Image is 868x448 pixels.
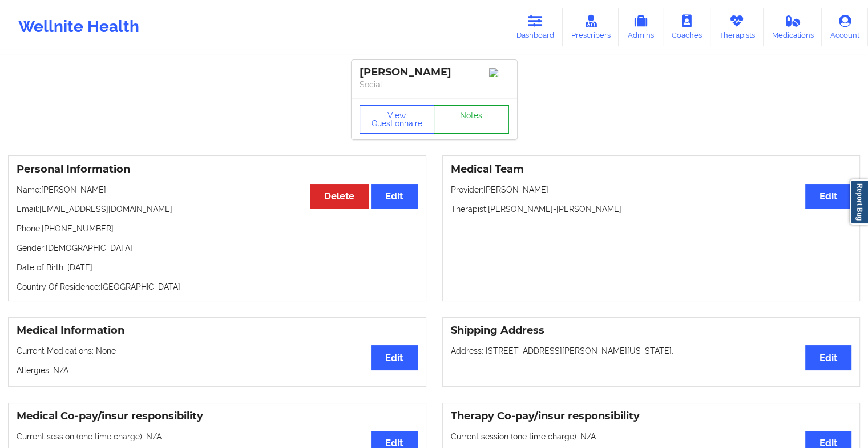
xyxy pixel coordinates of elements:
[17,431,418,442] p: Current session (one time charge): N/A
[451,184,852,195] p: Provider: [PERSON_NAME]
[17,262,418,273] p: Date of Birth: [DATE]
[563,8,619,46] a: Prescribers
[17,163,418,176] h3: Personal Information
[451,410,852,423] h3: Therapy Co-pay/insur responsibility
[489,68,509,77] img: Image%2Fplaceholer-image.png
[17,281,418,293] p: Country Of Residence: [GEOGRAPHIC_DATA]
[451,203,852,215] p: Therapist: [PERSON_NAME]-[PERSON_NAME]
[17,203,418,215] p: Email: [EMAIL_ADDRESS][DOMAIN_NAME]
[17,365,418,376] p: Allergies: N/A
[434,105,509,134] a: Notes
[360,66,509,79] div: [PERSON_NAME]
[371,345,417,370] button: Edit
[17,324,418,337] h3: Medical Information
[17,410,418,423] h3: Medical Co-pay/insur responsibility
[360,79,509,90] p: Social
[805,345,851,370] button: Edit
[764,8,822,46] a: Medications
[451,345,852,357] p: Address: [STREET_ADDRESS][PERSON_NAME][US_STATE].
[451,431,852,442] p: Current session (one time charge): N/A
[310,184,369,209] button: Delete
[619,8,663,46] a: Admins
[663,8,710,46] a: Coaches
[371,184,417,209] button: Edit
[508,8,563,46] a: Dashboard
[17,184,418,195] p: Name: [PERSON_NAME]
[360,105,435,134] button: View Questionnaire
[17,242,418,254] p: Gender: [DEMOGRAPHIC_DATA]
[451,163,852,176] h3: Medical Team
[822,8,868,46] a: Account
[805,184,851,209] button: Edit
[850,179,868,225] a: Report Bug
[17,345,418,357] p: Current Medications: None
[451,324,852,337] h3: Shipping Address
[710,8,764,46] a: Therapists
[17,223,418,234] p: Phone: [PHONE_NUMBER]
